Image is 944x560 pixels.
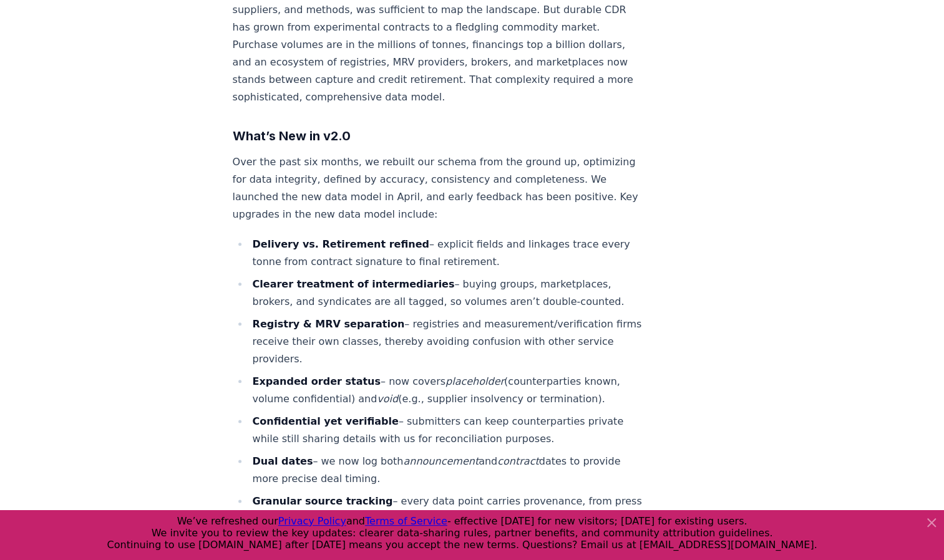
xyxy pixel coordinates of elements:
[377,393,398,405] em: void
[253,318,405,330] strong: Registry & MRV separation
[249,316,646,368] li: – registries and measurement/verification firms receive their own classes, thereby avoiding confu...
[249,493,646,528] li: – every data point carries provenance, from press release to registry entry.
[445,375,504,387] em: placeholder
[253,495,393,507] strong: Granular source tracking
[403,455,479,467] em: announcement
[253,238,429,250] strong: Delivery vs. Retirement refined
[249,413,646,448] li: – submitters can keep counterparties private while still sharing details with us for reconciliati...
[253,375,381,387] strong: Expanded order status
[253,455,313,467] strong: Dual dates
[233,128,351,143] strong: What’s New in v2.0
[253,415,399,427] strong: Confidential yet verifiable
[233,153,646,223] p: Over the past six months, we rebuilt our schema from the ground up, optimizing for data integrity...
[249,453,646,488] li: – we now log both and dates to provide more precise deal timing.
[249,236,646,271] li: – explicit fields and linkages trace every tonne from contract signature to final retirement.
[249,276,646,311] li: – buying groups, marketplaces, brokers, and syndicates are all tagged, so volumes aren’t double-c...
[497,455,538,467] em: contract
[253,278,455,290] strong: Clearer treatment of intermediaries
[249,373,646,408] li: – now covers (counterparties known, volume confidential) and (e.g., supplier insolvency or termin...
